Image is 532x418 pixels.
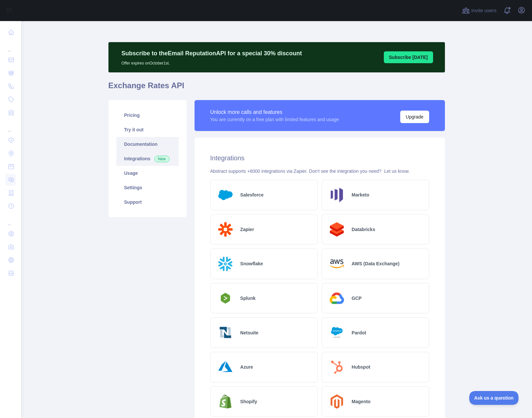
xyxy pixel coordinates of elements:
h2: Hubspot [352,364,370,370]
span: Invite users [471,7,497,14]
div: ... [5,213,16,226]
span: New [154,156,170,162]
img: Logo [216,357,235,377]
h2: Shopify [240,398,257,405]
a: Integrations New [116,151,179,166]
a: Pricing [116,108,179,122]
a: Settings [116,180,179,195]
h2: Magento [352,398,371,405]
h2: Databricks [352,226,375,233]
img: Logo [216,291,235,305]
button: Invite users [461,5,498,16]
iframe: Toggle Customer Support [469,391,519,405]
p: Offer expires on October 1st. [122,58,302,66]
img: Logo [327,220,347,239]
div: Unlock more calls and features [210,108,339,116]
h2: Pardot [352,329,366,336]
h2: GCP [352,295,361,301]
img: Logo [216,254,235,274]
button: Upgrade [400,111,429,123]
h2: Zapier [240,226,254,233]
img: Logo [327,392,347,411]
h2: Snowflake [240,260,263,267]
h2: Integrations [210,153,429,163]
img: Logo [327,185,347,205]
button: Subscribe [DATE] [384,51,433,63]
img: Logo [216,392,235,411]
h2: Salesforce [240,192,264,198]
div: ... [5,39,16,53]
p: Subscribe to the Email Reputation API for a special 30 % discount [122,49,302,58]
a: Try it out [116,122,179,137]
img: Logo [327,323,347,342]
a: Documentation [116,137,179,151]
img: Logo [216,220,235,239]
div: ... [5,120,16,133]
img: Logo [216,323,235,342]
h2: Marketo [352,192,369,198]
a: Let us know. [384,169,410,174]
h1: Exchange Rates API [108,80,445,96]
a: Usage [116,166,179,180]
h2: Azure [240,364,253,370]
img: Logo [327,289,347,308]
h2: Netsuite [240,329,258,336]
img: Logo [327,254,347,274]
img: Logo [216,185,235,205]
div: Abstract supports +6000 integrations via Zapier. Don't see the integration you need? [210,168,429,174]
div: You are currently on a free plan with limited features and usage [210,116,339,123]
a: Support [116,195,179,209]
h2: AWS (Data Exchange) [352,260,399,267]
img: Logo [327,357,347,377]
h2: Splunk [240,295,256,301]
